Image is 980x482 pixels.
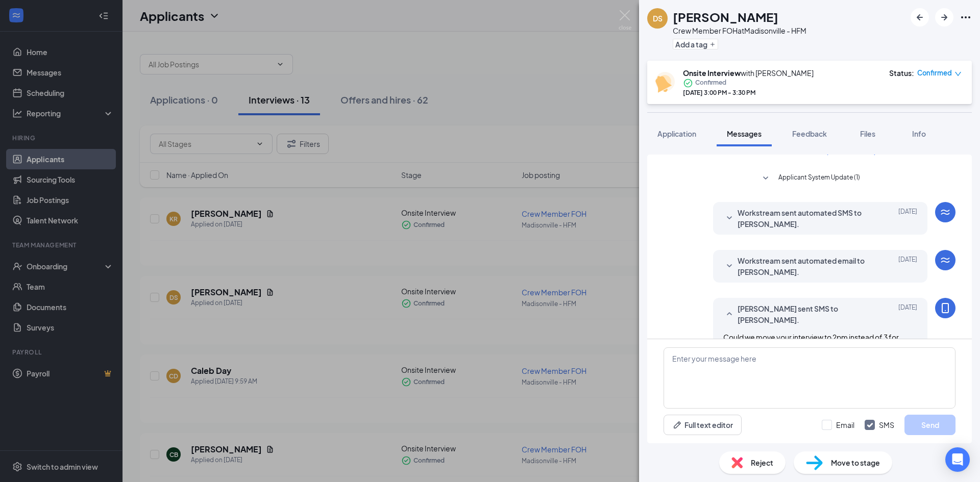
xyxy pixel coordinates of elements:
span: Could we move your interview to 2pm instead of 3 for [DATE]? [723,333,899,353]
div: Status : [889,68,914,78]
span: [PERSON_NAME] sent SMS to [PERSON_NAME]. [738,303,871,325]
button: Send [904,415,955,435]
svg: MobileSms [939,302,951,314]
span: Info [912,129,926,138]
svg: Ellipses [960,11,972,23]
span: Feedback [792,129,827,138]
span: Reject [751,457,773,468]
svg: ArrowRight [938,11,950,23]
span: Confirmed [917,68,952,78]
span: [DATE] [898,255,917,277]
div: [DATE] 3:00 PM - 3:30 PM [683,88,814,97]
span: [DATE] [898,303,917,325]
svg: Pen [672,420,682,430]
h1: [PERSON_NAME] [673,8,778,26]
span: Application [657,129,696,138]
span: Applicant System Update (1) [778,172,860,185]
button: ArrowRight [935,8,953,27]
div: Open Intercom Messenger [945,447,970,472]
span: [DATE] [898,207,917,230]
button: SmallChevronDownApplicant System Update (1) [759,172,860,185]
svg: SmallChevronDown [723,260,736,272]
svg: CheckmarkCircle [683,78,693,88]
div: with [PERSON_NAME] [683,68,814,78]
span: Files [860,129,875,138]
svg: Plus [709,41,716,47]
svg: ArrowLeftNew [914,11,926,23]
button: PlusAdd a tag [673,39,718,49]
svg: SmallChevronUp [723,308,736,320]
span: Confirmed [695,78,726,88]
span: Move to stage [831,457,880,468]
span: Workstream sent automated SMS to [PERSON_NAME]. [738,207,871,230]
svg: SmallChevronDown [759,172,772,185]
svg: SmallChevronDown [723,212,736,224]
b: Onsite Interview [683,68,741,78]
svg: WorkstreamLogo [939,206,951,218]
span: Workstream sent automated email to [PERSON_NAME]. [738,255,871,277]
span: down [954,70,962,78]
div: Crew Member FOH at Madisonville - HFM [673,26,806,36]
button: Full text editorPen [664,415,742,435]
span: Messages [727,129,762,138]
button: ArrowLeftNew [911,8,929,27]
div: DS [653,13,663,23]
svg: WorkstreamLogo [939,254,951,266]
